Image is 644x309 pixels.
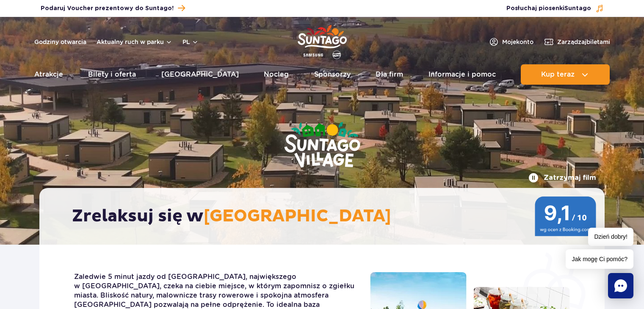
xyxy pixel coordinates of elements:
[564,6,591,11] span: Suntago
[489,37,533,47] a: Mojekonto
[376,64,403,85] a: Dla firm
[34,64,63,85] a: Atrakcje
[502,38,533,46] span: Moje konto
[557,38,610,46] span: Zarządzaj biletami
[298,21,347,60] a: Park of Poland
[566,249,633,269] span: Jak mogę Ci pomóc?
[41,3,185,14] a: Podaruj Voucher prezentowy do Suntago!
[521,64,610,85] button: Kup teraz
[588,228,633,246] span: Dzień dobry!
[34,38,86,46] a: Godziny otwarcia
[506,4,604,13] button: Posłuchaj piosenkiSuntago
[544,37,610,47] a: Zarządzajbiletami
[264,64,289,85] a: Nocleg
[41,4,174,13] span: Podaruj Voucher prezentowy do Suntago!
[314,64,351,85] a: Sponsorzy
[535,196,596,236] img: 9,1/10 wg ocen z Booking.com
[528,173,596,183] button: Zatrzymaj film
[88,64,136,85] a: Bilety i oferta
[161,64,239,85] a: [GEOGRAPHIC_DATA]
[250,89,394,202] img: Suntago Village
[506,4,591,13] span: Posłuchaj piosenki
[72,206,580,227] h2: Zrelaksuj się w
[182,38,199,46] button: pl
[428,64,496,85] a: Informacje i pomoc
[608,273,633,298] div: Chat
[541,71,575,78] span: Kup teraz
[204,206,391,227] span: [GEOGRAPHIC_DATA]
[97,39,172,45] button: Aktualny ruch w parku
